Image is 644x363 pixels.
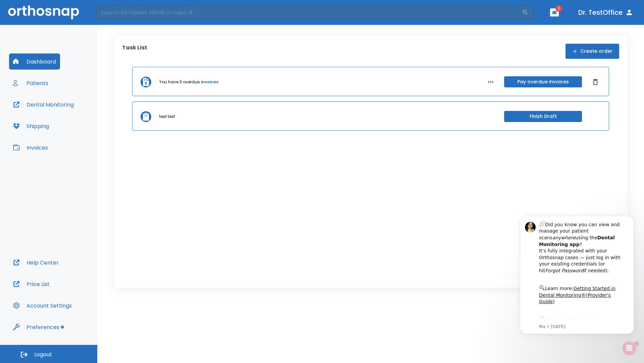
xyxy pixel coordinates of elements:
button: Dr. TestOffice [576,6,636,18]
img: Orthosnap [8,5,79,19]
a: App Store [29,111,89,123]
button: Patients [9,75,52,91]
iframe: Intercom notifications message [510,206,644,345]
p: test test [159,114,175,120]
button: Dashboard [9,53,60,70]
input: Search by Patient Name or Case # [96,6,522,19]
button: Finish Draft [504,111,582,122]
p: You have 3 overdue [159,79,200,85]
span: Logout [34,351,52,358]
a: invoices [201,79,218,85]
button: Invoices [9,139,52,156]
button: Dental Monitoring [9,96,78,113]
button: Create order [566,44,619,59]
button: Pay overdue invoices [504,76,582,87]
p: Task List [122,44,147,59]
p: Message from Ma, sent 1w ago [29,118,114,124]
span: 1 [635,340,640,346]
div: Tooltip anchor [59,324,65,330]
button: Preferences [9,319,63,335]
button: Dismiss notification [114,14,119,20]
button: Help Center [9,254,63,271]
button: Account Settings [9,297,76,314]
iframe: Intercom live chat [621,340,637,356]
button: Shipping [9,118,53,134]
button: Dismiss [590,77,601,87]
span: 1 [555,5,562,12]
button: Price List [9,276,54,292]
div: Download the app: | ​ Let us know if you need help getting started! [29,110,114,144]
